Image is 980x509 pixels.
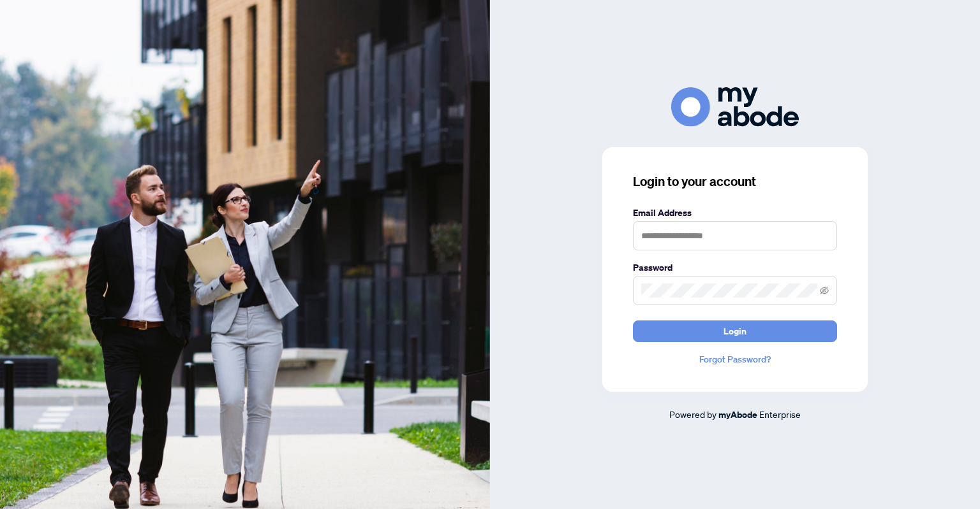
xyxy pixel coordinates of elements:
h3: Login to your account [633,173,837,190]
span: Login [724,321,746,341]
a: Forgot Password? [633,352,837,366]
img: ma-logo [671,87,799,126]
label: Password [633,261,837,275]
span: eye-invisible [820,286,829,295]
span: Enterprise [759,408,801,420]
span: Powered by [669,408,716,420]
a: myAbode [718,408,757,422]
label: Email Address [633,206,837,220]
button: Login [633,320,837,342]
